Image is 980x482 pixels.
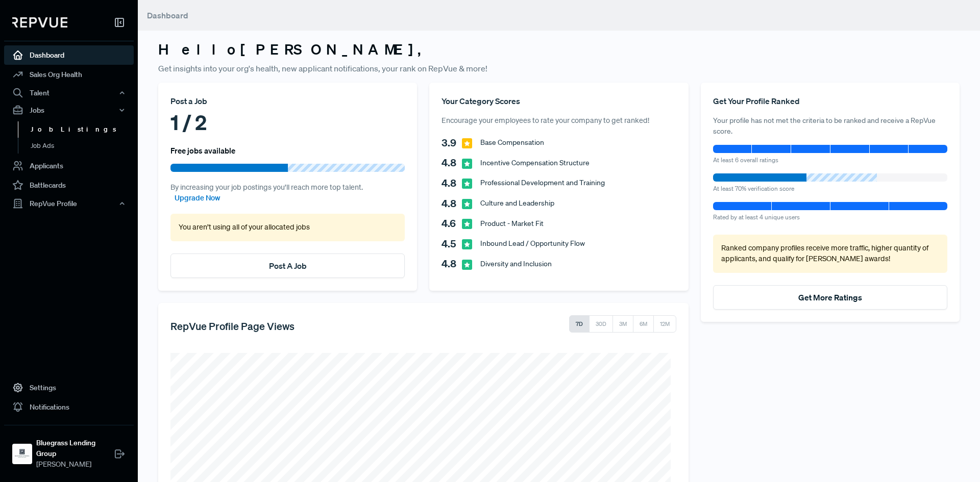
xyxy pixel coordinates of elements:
div: Your Category Scores [442,95,676,107]
a: Dashboard [4,45,134,65]
div: Get Your Profile Ranked [713,95,947,107]
span: Base Compensation [480,137,544,148]
button: Post A Job [170,253,405,278]
p: Encourage your employees to rate your company to get ranked! [442,115,676,126]
span: 3.9 [442,135,462,150]
p: By increasing your job postings you’ll reach more top talent. [170,182,405,204]
a: Notifications [4,397,134,417]
span: Rated by at least 4 unique users [713,213,800,221]
span: 4.8 [442,175,462,191]
h5: RepVue Profile Page Views [170,320,295,332]
strong: Bluegrass Lending Group [36,438,114,459]
a: Battlecards [4,175,134,195]
button: 3M [612,315,633,333]
span: Diversity and Inclusion [480,259,552,269]
a: Applicants [4,156,134,175]
span: 4.6 [442,216,462,231]
button: Get More Ratings [713,285,947,310]
span: [PERSON_NAME] [36,459,114,470]
span: At least 70% verification score [713,184,794,193]
span: At least 6 overall ratings [713,156,778,164]
img: Bluegrass Lending Group [14,446,30,462]
a: Job Listings [18,121,148,138]
a: Settings [4,378,134,397]
h3: Hello [PERSON_NAME] , [158,41,960,58]
span: 4.8 [442,256,462,271]
button: Talent [4,84,134,102]
button: 30D [589,315,613,333]
p: Ranked company profiles receive more traffic, higher quantity of applicants, and qualify for [PER... [721,243,939,265]
button: 7D [569,315,590,333]
button: 6M [633,315,654,333]
span: Incentive Compensation Structure [480,158,590,168]
span: Professional Development and Training [480,177,605,188]
span: Dashboard [147,10,188,20]
p: Get insights into your org's health, new applicant notifications, your rank on RepVue & more! [158,62,960,74]
button: Jobs [4,102,134,119]
div: Post a Job [170,95,405,107]
h6: Free jobs available [170,146,235,155]
span: 4.5 [442,236,462,251]
span: 4.8 [442,155,462,170]
a: Bluegrass Lending GroupBluegrass Lending Group[PERSON_NAME] [4,425,134,474]
p: Your profile has not met the criteria to be ranked and receive a RepVue score. [713,115,947,137]
a: Job Ads [18,138,148,154]
a: Sales Org Health [4,65,134,84]
span: 4.8 [442,196,462,211]
img: RepVue [12,17,67,28]
a: Upgrade Now [175,193,220,204]
button: RepVue Profile [4,195,134,212]
p: You aren’t using all of your allocated jobs [179,222,397,233]
span: Culture and Leadership [480,198,554,209]
div: 1 / 2 [170,107,405,138]
span: Inbound Lead / Opportunity Flow [480,238,585,249]
span: Product - Market Fit [480,218,544,229]
a: Post A Job [269,261,307,271]
button: 12M [653,315,676,333]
